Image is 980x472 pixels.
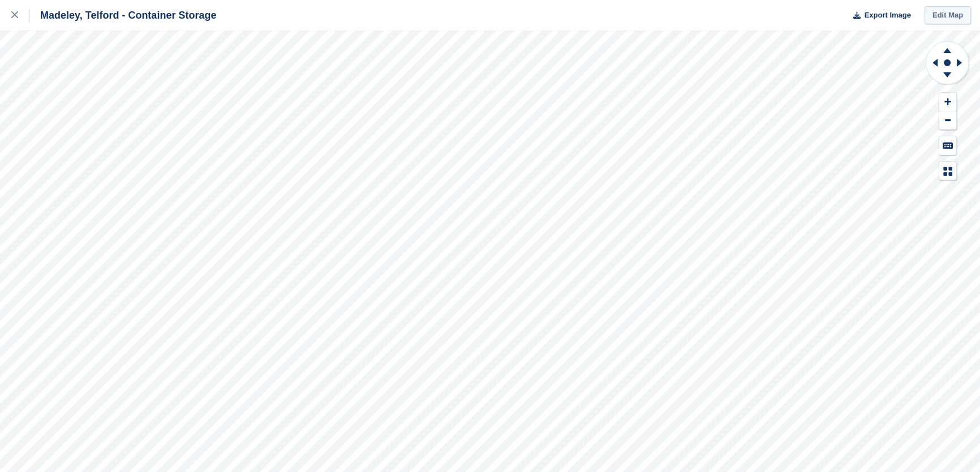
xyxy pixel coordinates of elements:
[939,162,956,180] button: Map Legend
[864,10,910,21] span: Export Image
[939,93,956,111] button: Zoom In
[30,8,216,22] div: Madeley, Telford - Container Storage
[939,136,956,155] button: Keyboard Shortcuts
[846,6,911,25] button: Export Image
[939,111,956,130] button: Zoom Out
[925,6,971,25] a: Edit Map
